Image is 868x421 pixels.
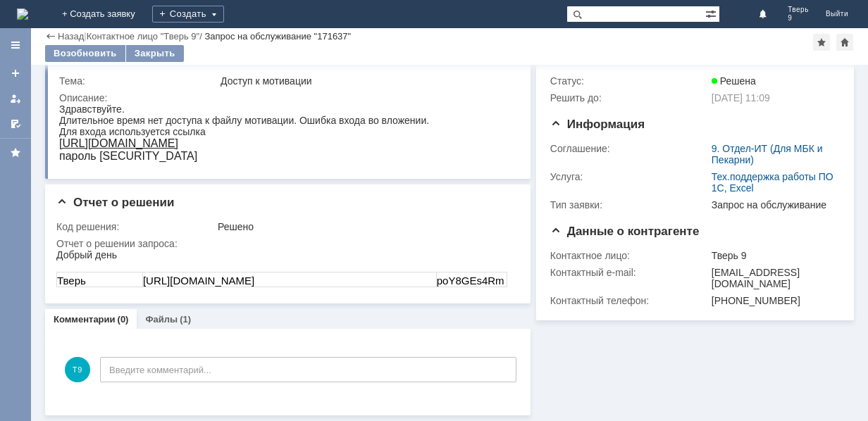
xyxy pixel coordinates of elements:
td: Тверь [1,23,87,38]
div: Статус: [550,75,709,87]
span: Решена [712,75,756,87]
div: Контактное лицо: [550,250,709,261]
a: Файлы [145,314,178,325]
img: logo [17,8,28,20]
div: Контактный e-mail: [550,267,709,278]
div: Решено [218,221,512,232]
div: | [84,30,86,41]
div: Доступ к мотивации [221,75,512,87]
div: Контактный телефон: [550,295,709,306]
span: Тверь [788,6,809,14]
div: (1) [180,314,191,325]
div: [EMAIL_ADDRESS][DOMAIN_NAME] [712,267,834,289]
a: Перейти на домашнюю страницу [17,8,28,20]
div: Соглашение: [550,143,709,154]
a: Мои заявки [4,87,27,110]
div: Запрос на обслуживание [712,199,834,210]
span: Т9 [65,357,90,382]
a: Тех.поддержка работы ПО 1С, Excel [712,171,833,194]
span: Отчет о решении [56,196,174,209]
div: Решить до: [550,92,709,103]
div: Создать [152,6,224,23]
a: Мои согласования [4,113,27,135]
div: Добавить в избранное [813,34,830,51]
td: poY8GEs4Rm [380,23,450,38]
a: Комментарии [54,314,116,325]
div: [PHONE_NUMBER] [712,295,834,306]
div: Код решения: [56,221,215,232]
span: Информация [550,118,645,131]
a: Создать заявку [4,62,27,84]
div: Тема: [59,75,218,87]
div: Запрос на обслуживание "171637" [204,31,351,42]
a: 9. Отдел-ИТ (Для МБК и Пекарни) [712,143,823,165]
div: (0) [118,314,129,325]
a: Назад [58,31,84,42]
div: Описание: [59,92,514,103]
div: Сделать домашней страницей [836,34,853,51]
div: / [87,31,205,42]
span: [DATE] 11:09 [712,92,770,103]
span: 9 [788,14,809,23]
div: Тип заявки: [550,199,709,210]
span: Данные о контрагенте [550,225,700,238]
td: [URL][DOMAIN_NAME] [86,23,380,38]
div: Услуга: [550,171,709,182]
div: Отчет о решении запроса: [56,238,514,249]
span: Расширенный поиск [705,6,719,20]
div: Тверь 9 [712,250,834,261]
a: Контактное лицо "Тверь 9" [87,31,199,42]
